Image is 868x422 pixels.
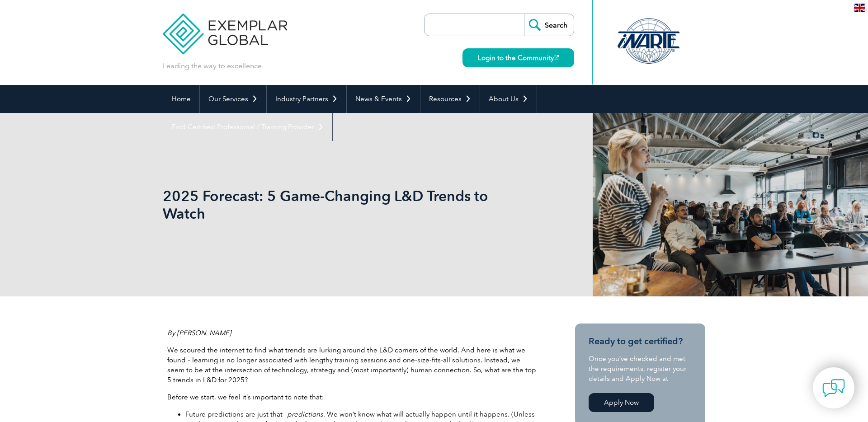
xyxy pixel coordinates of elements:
img: contact-chat.png [822,377,845,399]
input: Search [524,14,574,36]
a: Resources [420,85,480,113]
a: Apply Now [589,393,654,412]
span: Before we start, we feel it’s important to note that: [167,393,324,401]
a: Our Services [200,85,266,113]
a: Login to the Community [462,48,574,67]
h1: 2025 Forecast: 5 Game-Changing L&D Trends to Watch [163,187,510,222]
em: predictions [287,410,323,418]
p: We scoured the internet to find what trends are lurking around the L&D corners of the world. And ... [167,345,538,385]
a: News & Events [347,85,420,113]
p: Once you’ve checked and met the requirements, register your details and Apply Now at [589,354,692,384]
a: Home [163,85,199,113]
em: By [PERSON_NAME] [167,329,231,337]
h3: Ready to get certified? [589,336,692,347]
img: en [854,4,865,12]
img: open_square.png [554,55,559,60]
p: Leading the way to excellence [163,61,262,71]
a: Find Certified Professional / Training Provider [163,113,332,141]
a: About Us [480,85,537,113]
a: Industry Partners [267,85,346,113]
